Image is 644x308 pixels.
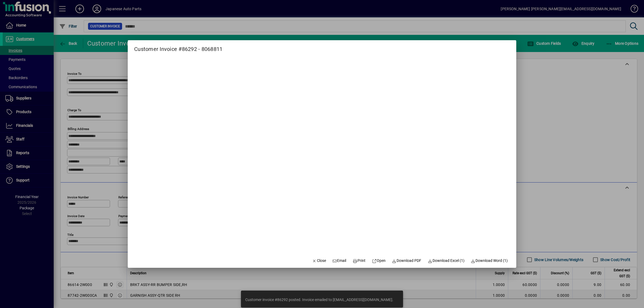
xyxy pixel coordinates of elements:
[469,256,510,266] button: Download Word (1)
[372,258,386,264] span: Open
[392,258,422,264] span: Download PDF
[310,256,328,266] button: Close
[370,256,388,266] a: Open
[128,40,229,53] h2: Customer Invoice #86292 - 8068811
[426,256,467,266] button: Download Excel (1)
[330,256,349,266] button: Email
[428,258,464,264] span: Download Excel (1)
[332,258,346,264] span: Email
[312,258,326,264] span: Close
[390,256,424,266] a: Download PDF
[350,256,368,266] button: Print
[471,258,508,264] span: Download Word (1)
[353,258,365,264] span: Print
